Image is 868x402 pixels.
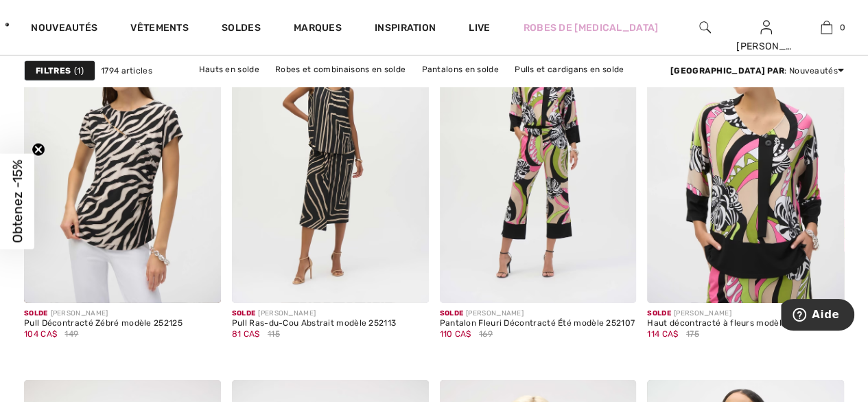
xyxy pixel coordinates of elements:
[670,65,844,77] div: : Nouveautés
[130,22,189,36] a: Vêtements
[781,299,854,333] iframe: Ouvre un widget dans lequel vous pouvez trouver plus d’informations
[647,7,844,302] img: Haut décontracté à fleurs modèle 252106. Noir/Multi
[101,65,152,77] span: 1794 articles
[241,78,361,96] a: Vestes et blazers en solde
[440,309,464,317] span: Solde
[24,319,183,328] div: Pull Décontracté Zébré modèle 252125
[10,159,25,243] span: Obtenez -15%
[440,329,471,339] span: 110 CA$
[469,21,490,35] a: Live
[440,7,637,302] img: Pantalon Fleuri Décontracté Été modèle 252107. Noir/Multi
[31,22,97,36] a: Nouveautés
[686,328,699,340] span: 175
[670,66,784,76] strong: [GEOGRAPHIC_DATA] par
[74,65,84,77] span: 1
[440,319,635,328] div: Pantalon Fleuri Décontracté Été modèle 252107
[5,11,9,38] img: 1ère Avenue
[232,309,256,317] span: Solde
[839,21,845,34] span: 0
[479,328,493,340] span: 169
[736,39,796,54] div: [PERSON_NAME]
[760,19,772,36] img: Mes infos
[24,7,221,302] img: Pull Décontracté Zébré modèle 252125. Beige/Noir
[414,60,505,78] a: Pantalons en solde
[440,309,635,319] div: [PERSON_NAME]
[24,329,57,339] span: 104 CA$
[699,19,711,36] img: recherche
[363,78,438,96] a: Jupes en solde
[232,329,260,339] span: 81 CA$
[647,309,818,319] div: [PERSON_NAME]
[647,319,818,328] div: Haut décontracté à fleurs modèle 252106
[268,60,412,78] a: Robes et combinaisons en solde
[375,22,436,36] span: Inspiration
[441,78,582,96] a: Vêtements d'extérieur en solde
[24,309,48,317] span: Solde
[294,22,342,36] a: Marques
[268,328,280,340] span: 115
[647,309,671,317] span: Solde
[523,21,658,35] a: Robes de [MEDICAL_DATA]
[24,309,183,319] div: [PERSON_NAME]
[232,309,396,319] div: [PERSON_NAME]
[36,65,71,77] strong: Filtres
[32,142,45,156] button: Close teaser
[647,329,678,339] span: 114 CA$
[192,60,266,78] a: Hauts en solde
[797,19,856,36] a: 0
[508,60,631,78] a: Pulls et cardigans en solde
[232,7,429,302] img: Pull Ras-du-Cou Abstrait modèle 252113. Noir/Beige
[64,328,78,340] span: 149
[821,19,832,36] img: Mon panier
[222,22,261,36] a: Soldes
[232,319,396,328] div: Pull Ras-du-Cou Abstrait modèle 252113
[760,21,772,34] a: Se connecter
